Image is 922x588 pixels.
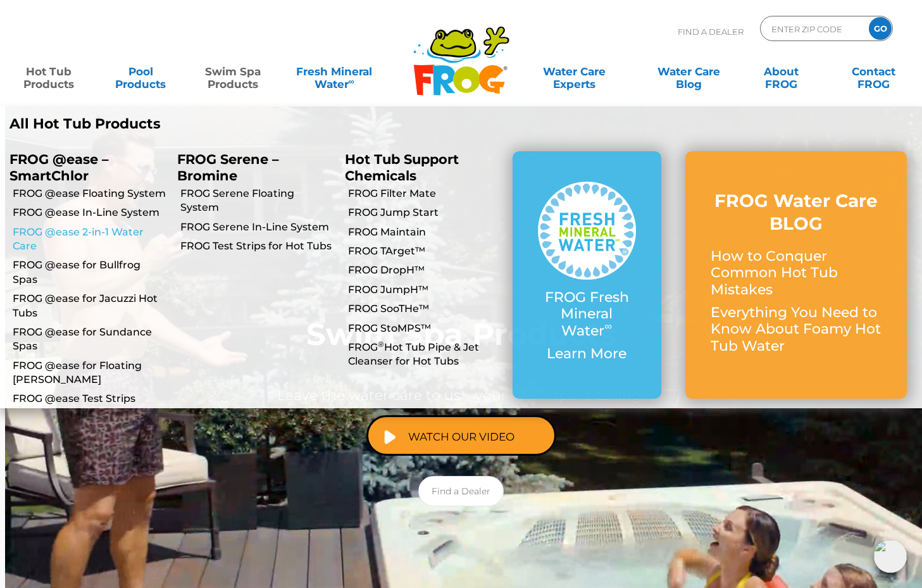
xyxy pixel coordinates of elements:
[13,258,168,287] a: FROG @ease for Bullfrog Spas
[516,59,633,84] a: Water CareExperts
[13,359,168,387] a: FROG @ease for Floating [PERSON_NAME]
[678,16,744,47] p: Find A Dealer
[348,187,503,201] a: FROG Filter Mate
[348,341,503,369] a: FROG®Hot Tub Pipe & Jet Cleanser for Hot Tubs
[289,59,379,84] a: Fresh MineralWater∞
[9,151,158,183] p: FROG @ease – SmartChlor
[348,244,503,258] a: FROG TArget™
[349,77,354,86] sup: ∞
[105,59,177,84] a: PoolProducts
[869,17,892,40] input: GO
[378,339,384,349] sup: ®
[13,292,168,320] a: FROG @ease for Jacuzzi Hot Tubs
[874,540,907,573] img: openIcon
[653,59,725,84] a: Water CareBlog
[197,59,269,84] a: Swim SpaProducts
[711,248,882,298] p: How to Conquer Common Hot Tub Mistakes
[538,289,636,339] p: FROG Fresh Mineral Water
[177,151,326,183] p: FROG Serene – Bromine
[348,302,503,316] a: FROG SooTHe™
[13,325,168,354] a: FROG @ease for Sundance Spas
[538,182,636,368] a: FROG Fresh Mineral Water∞ Learn More
[13,59,84,84] a: Hot TubProducts
[13,206,168,220] a: FROG @ease In-Line System
[348,283,503,297] a: FROG JumpH™
[345,151,459,183] a: Hot Tub Support Chemicals
[348,263,503,277] a: FROG DropH™
[838,59,909,84] a: ContactFROG
[366,415,556,456] a: Watch Our Video
[180,239,335,253] a: FROG Test Strips for Hot Tubs
[180,187,335,215] a: FROG Serene Floating System
[180,220,335,234] a: FROG Serene In-Line System
[538,346,636,362] p: Learn More
[13,225,168,254] a: FROG @ease 2-in-1 Water Care
[13,392,168,406] a: FROG @ease Test Strips
[9,116,452,132] a: All Hot Tub Products
[348,322,503,335] a: FROG StoMPS™
[348,206,503,220] a: FROG Jump Start
[418,476,504,506] a: Find a Dealer
[770,20,856,38] input: Zip Code Form
[348,225,503,239] a: FROG Maintain
[711,189,882,235] h3: FROG Water Care BLOG
[711,304,882,354] p: Everything You Need to Know About Foamy Hot Tub Water
[711,189,882,361] a: FROG Water Care BLOG How to Conquer Common Hot Tub Mistakes Everything You Need to Know About Foa...
[745,59,817,84] a: AboutFROG
[13,187,168,201] a: FROG @ease Floating System
[604,320,612,332] sup: ∞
